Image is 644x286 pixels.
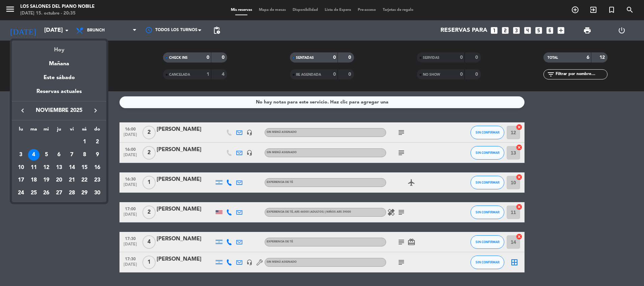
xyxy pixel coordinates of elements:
[91,106,100,115] i: keyboard_arrow_right
[53,187,65,199] td: 27 de noviembre de 2025
[91,136,103,148] div: 2
[15,187,27,199] div: 24
[89,106,102,115] button: keyboard_arrow_right
[28,187,39,199] div: 25
[12,41,106,54] div: Hoy
[41,162,52,173] div: 12
[41,174,52,186] div: 19
[19,106,27,115] i: keyboard_arrow_left
[15,161,27,174] td: 10 de noviembre de 2025
[91,161,104,174] td: 16 de noviembre de 2025
[91,149,103,161] div: 9
[15,174,27,186] div: 17
[79,162,90,173] div: 15
[91,125,104,136] th: domingo
[91,148,104,161] td: 9 de noviembre de 2025
[53,125,65,136] th: jueves
[53,174,65,187] td: 20 de noviembre de 2025
[40,174,53,187] td: 19 de noviembre de 2025
[28,149,39,161] div: 4
[65,187,78,199] td: 28 de noviembre de 2025
[40,148,53,161] td: 5 de noviembre de 2025
[91,187,104,199] td: 30 de noviembre de 2025
[53,149,65,161] div: 6
[91,136,104,148] td: 2 de noviembre de 2025
[15,149,27,161] div: 3
[53,187,65,199] div: 27
[12,68,106,87] div: Este sábado
[12,54,106,68] div: Mañana
[78,187,91,199] td: 29 de noviembre de 2025
[28,162,39,173] div: 11
[78,136,91,148] td: 1 de noviembre de 2025
[27,125,40,136] th: martes
[65,148,78,161] td: 7 de noviembre de 2025
[17,106,29,115] button: keyboard_arrow_left
[65,125,78,136] th: viernes
[40,161,53,174] td: 12 de noviembre de 2025
[79,149,90,161] div: 8
[27,161,40,174] td: 11 de noviembre de 2025
[40,125,53,136] th: miércoles
[66,174,78,186] div: 21
[91,174,104,187] td: 23 de noviembre de 2025
[78,174,91,187] td: 22 de noviembre de 2025
[66,149,78,161] div: 7
[91,162,103,173] div: 16
[15,162,27,173] div: 10
[41,149,52,161] div: 5
[65,174,78,187] td: 21 de noviembre de 2025
[15,125,27,136] th: lunes
[12,87,106,101] div: Reservas actuales
[27,187,40,199] td: 25 de noviembre de 2025
[78,161,91,174] td: 15 de noviembre de 2025
[15,174,27,187] td: 17 de noviembre de 2025
[79,174,90,186] div: 22
[53,161,65,174] td: 13 de noviembre de 2025
[27,174,40,187] td: 18 de noviembre de 2025
[53,174,65,186] div: 20
[79,136,90,148] div: 1
[53,162,65,173] div: 13
[91,187,103,199] div: 30
[79,187,90,199] div: 29
[78,125,91,136] th: sábado
[29,106,89,115] span: noviembre 2025
[53,148,65,161] td: 6 de noviembre de 2025
[41,187,52,199] div: 26
[28,174,39,186] div: 18
[65,161,78,174] td: 14 de noviembre de 2025
[91,174,103,186] div: 23
[15,187,27,199] td: 24 de noviembre de 2025
[66,187,78,199] div: 28
[78,148,91,161] td: 8 de noviembre de 2025
[66,162,78,173] div: 14
[40,187,53,199] td: 26 de noviembre de 2025
[27,148,40,161] td: 4 de noviembre de 2025
[15,148,27,161] td: 3 de noviembre de 2025
[15,136,78,148] td: NOV.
